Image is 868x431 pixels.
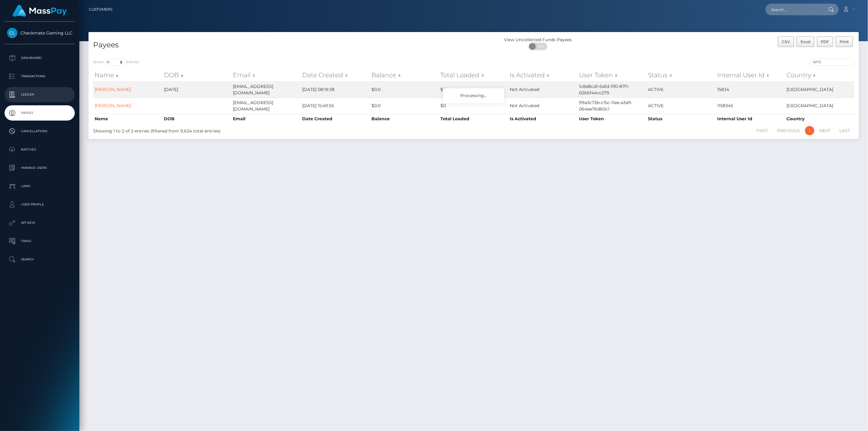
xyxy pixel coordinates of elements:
[370,98,439,114] td: $0.0
[95,103,131,108] a: [PERSON_NAME]
[162,69,232,81] th: DOB: activate to sort column descending
[7,145,72,154] p: Batches
[5,234,75,249] a: Taxes
[778,37,794,47] button: CSV
[821,39,829,44] span: PDF
[5,30,75,36] span: Checkmate Gaming LLC
[93,59,139,66] label: Show entries
[716,69,785,81] th: Internal User Id: activate to sort column ascending
[231,98,301,114] td: [EMAIL_ADDRESS][DOMAIN_NAME]
[716,114,785,124] th: Internal User Id
[5,50,75,66] a: Dashboard
[301,98,370,114] td: [DATE] 15:49:55
[439,69,508,81] th: Total Loaded: activate to sort column ascending
[577,69,647,81] th: User Token: activate to sort column ascending
[231,69,301,81] th: Email: activate to sort column ascending
[840,39,849,44] span: Print
[370,114,439,124] th: Balance
[162,81,232,98] td: [DATE]
[797,37,815,47] button: Excel
[647,114,716,124] th: Status
[370,81,439,98] td: $0.0
[301,81,370,98] td: [DATE] 08:19:38
[785,114,854,124] th: Country
[474,37,602,43] div: View Uncollected Funds Payees
[7,108,72,118] p: Payees
[301,69,370,81] th: Date Created: activate to sort column ascending
[231,81,301,98] td: [EMAIL_ADDRESS][DOMAIN_NAME]
[508,69,577,81] th: Is Activated: activate to sort column ascending
[95,87,131,92] a: [PERSON_NAME]
[439,114,508,124] th: Total Loaded
[836,37,853,47] button: Print
[7,163,72,172] p: Manage Users
[301,114,370,124] th: Date Created
[443,88,504,103] div: Processing...
[532,43,548,50] span: OFF
[370,69,439,81] th: Balance: activate to sort column ascending
[7,237,72,246] p: Taxes
[5,197,75,212] a: User Profile
[577,81,647,98] td: 1c8d8cd1-6afd-11f0-87f1-0266f44cc279
[7,127,72,136] p: Cancellations
[782,39,790,44] span: CSV
[7,182,72,191] p: Links
[93,125,405,134] div: Showing 1 to 2 of 2 entries (filtered from 9,634 total entries)
[5,105,75,121] a: Payees
[5,87,75,102] a: Ledger
[439,81,508,98] td: $0
[7,90,72,99] p: Ledger
[103,59,126,66] select: Showentries
[162,114,232,124] th: DOB
[5,160,75,176] a: Manage Users
[805,126,814,135] a: 1
[647,69,716,81] th: Status: activate to sort column ascending
[7,200,72,209] p: User Profile
[231,114,301,124] th: Email
[89,3,112,16] a: Customers
[7,218,72,227] p: API Keys
[7,28,17,38] img: Checkmate Gaming LLC
[93,114,162,124] th: Name
[716,81,785,98] td: 15834
[716,98,785,114] td: 1158345
[508,114,577,124] th: Is Activated
[93,40,469,50] h4: Payees
[5,215,75,230] a: API Keys
[577,114,647,124] th: User Token
[508,81,577,98] td: Not Activated
[508,98,577,114] td: Not Activated
[765,4,823,15] input: Search...
[5,124,75,139] a: Cancellations
[5,179,75,194] a: Links
[647,81,716,98] td: ACTIVE
[810,59,854,66] input: Search transactions
[93,69,162,81] th: Name: activate to sort column ascending
[785,98,854,114] td: [GEOGRAPHIC_DATA]
[5,69,75,84] a: Transactions
[5,142,75,157] a: Batches
[577,98,647,114] td: 99a3c73b-c15c-11ee-a3a9-064ae76d60c1
[7,53,72,63] p: Dashboard
[13,5,67,17] img: MassPay Logo
[785,81,854,98] td: [GEOGRAPHIC_DATA]
[7,255,72,264] p: Search
[785,69,854,81] th: Country: activate to sort column ascending
[5,252,75,267] a: Search
[439,98,508,114] td: $0
[817,37,834,47] button: PDF
[801,39,810,44] span: Excel
[7,72,72,81] p: Transactions
[647,98,716,114] td: ACTIVE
